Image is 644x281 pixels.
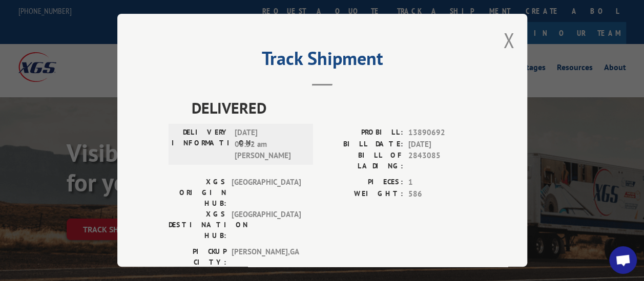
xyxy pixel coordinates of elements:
label: XGS ORIGIN HUB: [169,177,226,209]
label: DELIVERY INFORMATION: [172,127,230,162]
span: DELIVERED [192,97,476,120]
label: PIECES: [322,177,403,189]
span: [GEOGRAPHIC_DATA] [232,209,301,242]
span: [GEOGRAPHIC_DATA] [232,177,301,209]
label: PICKUP CITY: [169,247,226,268]
label: XGS DESTINATION HUB: [169,209,226,242]
button: Close modal [503,27,514,54]
a: Open chat [609,246,637,274]
span: 13890692 [408,127,476,139]
span: [DATE] [408,139,476,150]
span: 586 [408,188,476,200]
h2: Track Shipment [169,51,476,71]
span: 1 [408,177,476,189]
span: [PERSON_NAME] , GA [232,247,301,268]
span: 2843085 [408,150,476,172]
label: PROBILL: [322,127,403,139]
label: WEIGHT: [322,188,403,200]
label: BILL OF LADING: [322,150,403,172]
span: [DATE] 08:52 am [PERSON_NAME] [235,127,304,162]
label: BILL DATE: [322,139,403,150]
